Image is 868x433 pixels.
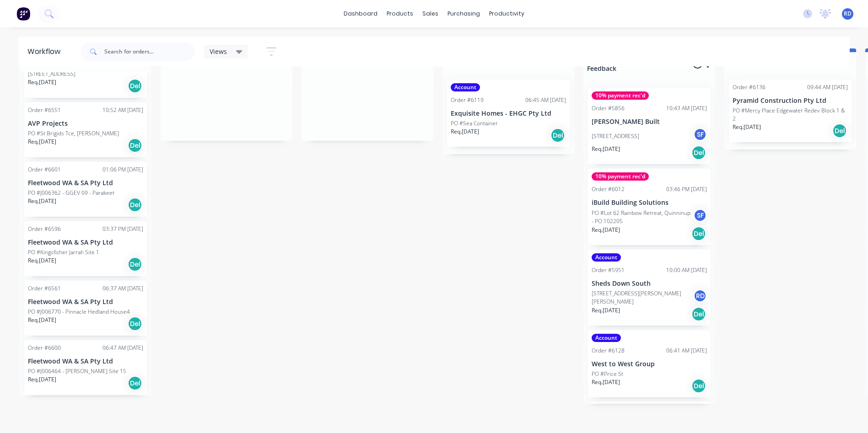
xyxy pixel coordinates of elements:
[733,123,761,131] p: Req. [DATE]
[128,376,142,390] div: Del
[666,104,707,112] div: 10:43 AM [DATE]
[592,347,625,355] div: Order #6128
[28,358,143,365] p: Fleetwood WA & SA Pty Ltd
[24,162,147,217] div: Order #660101:06 PM [DATE]Fleetwood WA & SA Pty LtdPO #J006362 - GGEV 09 - ParakeetReq.[DATE]Del
[28,70,75,78] p: [STREET_ADDRESS]
[28,316,56,324] p: Req. [DATE]
[128,138,142,153] div: Del
[210,47,227,56] span: Views
[666,347,707,355] div: 06:41 AM [DATE]
[28,120,143,128] p: AVP Projects
[592,132,639,140] p: [STREET_ADDRESS]
[451,83,480,91] div: Account
[693,208,707,222] div: SF
[418,7,443,21] div: sales
[691,145,706,160] div: Del
[592,306,620,315] p: Req. [DATE]
[691,307,706,321] div: Del
[16,7,30,21] img: Factory
[693,128,707,141] div: SF
[733,97,848,105] p: Pyramid Construction Pty Ltd
[691,379,706,393] div: Del
[28,239,143,246] p: Fleetwood WA & SA Pty Ltd
[102,106,143,114] div: 10:52 AM [DATE]
[592,145,620,153] p: Req. [DATE]
[588,169,711,245] div: 10% payment rec'dOrder #601203:46 PM [DATE]iBuild Building SolutionsPO #Lot 62 Rainbow Retreat, Q...
[832,123,847,138] div: Del
[525,96,566,104] div: 06:45 AM [DATE]
[844,10,852,18] span: RD
[592,253,621,262] div: Account
[28,225,61,233] div: Order #6596
[588,330,711,397] div: AccountOrder #612806:41 AM [DATE]West to West GroupPO #Price StReq.[DATE]Del
[28,179,143,187] p: Fleetwood WA & SA Pty Ltd
[666,185,707,193] div: 03:46 PM [DATE]
[691,226,706,241] div: Del
[24,102,147,157] div: Order #655110:52 AM [DATE]AVP ProjectsPO #St Brigids Tce, [PERSON_NAME]Req.[DATE]Del
[451,110,566,118] p: Exquisite Homes - EHGC Pty Ltd
[382,7,418,21] div: products
[733,83,766,91] div: Order #6136
[128,257,142,272] div: Del
[592,378,620,386] p: Req. [DATE]
[28,308,130,316] p: PO #J006770 - Pinnacle Hedland House4
[451,128,479,136] p: Req. [DATE]
[128,316,142,331] div: Del
[807,83,848,91] div: 09:44 AM [DATE]
[28,129,119,138] p: PO #St Brigids Tce, [PERSON_NAME]
[28,284,61,293] div: Order #6561
[451,119,498,128] p: PO #Sea Container
[729,80,852,142] div: Order #613609:44 AM [DATE]Pyramid Construction Pty LtdPO #Mercy Place Edgewater Redev Block 1 & 2...
[592,360,707,368] p: West to West Group
[28,189,114,197] p: PO #J006362 - GGEV 09 - Parakeet
[104,43,195,61] input: Search for orders...
[28,138,56,146] p: Req. [DATE]
[485,7,529,21] div: productivity
[28,298,143,306] p: Fleetwood WA & SA Pty Ltd
[592,280,707,288] p: Sheds Down South
[128,79,142,93] div: Del
[28,367,126,375] p: PO #J006464 - [PERSON_NAME] Site 15
[592,104,625,112] div: Order #5856
[592,172,649,181] div: 10% payment rec'd
[592,209,693,225] p: PO #Lot 62 Rainbow Retreat, Quinninup - PO 102205
[592,289,693,306] p: [STREET_ADDRESS][PERSON_NAME][PERSON_NAME]
[102,166,143,174] div: 01:06 PM [DATE]
[339,7,382,21] a: dashboard
[592,370,623,378] p: PO #Price St
[592,226,620,234] p: Req. [DATE]
[28,257,56,265] p: Req. [DATE]
[588,250,711,326] div: AccountOrder #595110:00 AM [DATE]Sheds Down South[STREET_ADDRESS][PERSON_NAME][PERSON_NAME]RDReq....
[443,7,485,21] div: purchasing
[24,281,147,336] div: Order #656106:37 AM [DATE]Fleetwood WA & SA Pty LtdPO #J006770 - Pinnacle Hedland House4Req.[DATE...
[592,334,621,342] div: Account
[28,166,61,174] div: Order #6601
[588,88,711,164] div: 10% payment rec'dOrder #585610:43 AM [DATE][PERSON_NAME] Built[STREET_ADDRESS]SFReq.[DATE]Del
[128,198,142,212] div: Del
[693,289,707,303] div: RD
[666,266,707,274] div: 10:00 AM [DATE]
[102,225,143,233] div: 03:37 PM [DATE]
[550,128,565,143] div: Del
[24,221,147,276] div: Order #659603:37 PM [DATE]Fleetwood WA & SA Pty LtdPO #Kingsfisher Jarrah Site 1Req.[DATE]Del
[592,91,649,100] div: 10% payment rec'd
[102,344,143,352] div: 06:47 AM [DATE]
[28,248,99,257] p: PO #Kingsfisher Jarrah Site 1
[28,375,56,384] p: Req. [DATE]
[447,80,570,147] div: AccountOrder #611906:45 AM [DATE]Exquisite Homes - EHGC Pty LtdPO #Sea ContainerReq.[DATE]Del
[28,78,56,86] p: Req. [DATE]
[592,118,707,126] p: [PERSON_NAME] Built
[592,266,625,274] div: Order #5951
[28,106,61,114] div: Order #6551
[28,197,56,205] p: Req. [DATE]
[27,46,65,57] div: Workflow
[592,199,707,207] p: iBuild Building Solutions
[102,284,143,293] div: 06:37 AM [DATE]
[592,185,625,193] div: Order #6012
[24,340,147,395] div: Order #660006:47 AM [DATE]Fleetwood WA & SA Pty LtdPO #J006464 - [PERSON_NAME] Site 15Req.[DATE]Del
[451,96,484,104] div: Order #6119
[28,344,61,352] div: Order #6600
[733,107,848,123] p: PO #Mercy Place Edgewater Redev Block 1 & 2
